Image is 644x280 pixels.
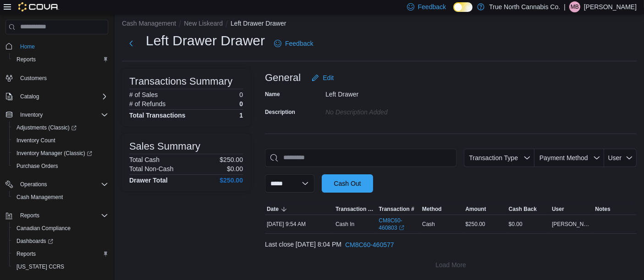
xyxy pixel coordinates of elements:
[464,149,534,167] button: Transaction Type
[594,204,637,215] button: Notes
[13,248,39,259] a: Reports
[13,236,108,247] span: Dashboards
[13,248,108,259] span: Reports
[325,87,448,98] div: Left Drawer
[569,1,580,12] div: Michael Baingo
[465,205,486,213] span: Amount
[285,39,313,48] span: Feedback
[13,148,96,159] a: Inventory Manager (Classic)
[17,194,63,201] span: Cash Management
[18,2,59,11] img: Cova
[604,149,637,167] button: User
[9,222,112,235] button: Canadian Compliance
[9,53,112,66] button: Reports
[184,20,223,27] button: New Liskeard
[2,90,112,103] button: Catalog
[453,12,454,12] span: Dark Mode
[323,73,334,82] span: Edit
[550,204,593,215] button: User
[552,205,564,213] span: User
[539,154,588,162] span: Payment Method
[17,72,108,84] span: Customers
[420,204,463,215] button: Method
[2,71,112,85] button: Customers
[552,221,591,228] span: [PERSON_NAME]
[129,100,165,108] h6: # of Refunds
[345,240,394,249] span: CM8C60-460577
[377,204,420,215] button: Transaction #
[13,223,108,234] span: Canadian Compliance
[463,204,506,215] button: Amount
[13,135,59,146] a: Inventory Count
[13,223,74,234] a: Canadian Compliance
[9,147,112,160] a: Inventory Manager (Classic)
[265,219,334,230] div: [DATE] 9:54 AM
[422,205,442,213] span: Method
[17,124,77,131] span: Adjustments (Classic)
[270,34,317,53] a: Feedback
[435,260,466,269] span: Load More
[220,177,243,184] h4: $250.00
[17,41,108,52] span: Home
[17,225,71,232] span: Canadian Compliance
[129,91,158,98] h6: # of Sales
[334,179,361,188] span: Cash Out
[227,165,243,172] p: $0.00
[2,40,112,53] button: Home
[469,154,518,162] span: Transaction Type
[2,178,112,191] button: Operations
[9,235,112,248] a: Dashboards
[13,135,108,146] span: Inventory Count
[129,165,174,172] h6: Total Non-Cash
[17,179,108,190] span: Operations
[129,112,186,119] h4: Total Transactions
[571,1,579,12] span: MB
[336,221,354,228] p: Cash In
[13,54,39,65] a: Reports
[13,261,108,272] span: Washington CCRS
[308,69,337,87] button: Edit
[507,219,550,230] div: $0.00
[379,217,418,232] a: CM8C60-460803External link
[17,210,108,221] span: Reports
[265,91,280,98] label: Name
[17,91,43,102] button: Catalog
[341,236,398,254] button: CM8C60-460577
[322,174,373,193] button: Cash Out
[20,181,47,188] span: Operations
[13,161,108,172] span: Purchase Orders
[129,76,232,87] h3: Transactions Summary
[17,73,50,84] a: Customers
[17,263,64,270] span: [US_STATE] CCRS
[17,41,39,52] a: Home
[265,149,457,167] input: This is a search bar. As you type, the results lower in the page will automatically filter.
[17,109,46,120] button: Inventory
[265,72,301,83] h3: General
[231,20,286,27] button: Left Drawer Drawer
[9,260,112,273] button: [US_STATE] CCRS
[13,122,80,133] a: Adjustments (Classic)
[20,111,43,118] span: Inventory
[453,2,473,12] input: Dark Mode
[17,237,53,245] span: Dashboards
[265,108,295,116] label: Description
[20,93,39,100] span: Catalog
[13,192,66,203] a: Cash Management
[336,205,375,213] span: Transaction Type
[17,91,108,102] span: Catalog
[122,20,176,27] button: Cash Management
[608,154,622,162] span: User
[20,75,47,82] span: Customers
[17,179,51,190] button: Operations
[17,150,92,157] span: Inventory Manager (Classic)
[122,34,140,53] button: Next
[146,32,265,50] h1: Left Drawer Drawer
[17,250,36,258] span: Reports
[13,236,57,247] a: Dashboards
[239,91,243,98] p: 0
[267,205,279,213] span: Date
[239,100,243,108] p: 0
[20,212,39,219] span: Reports
[265,236,637,254] div: Last close [DATE] 8:04 PM
[489,1,560,12] p: True North Cannabis Co.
